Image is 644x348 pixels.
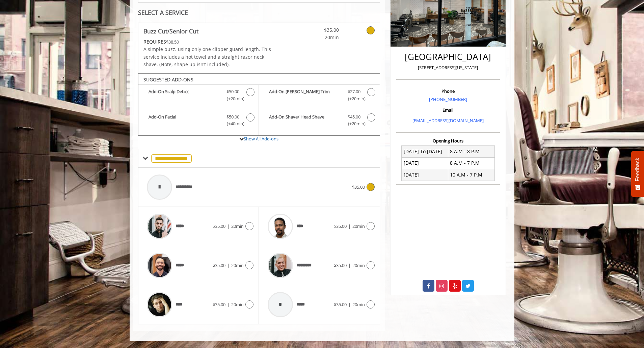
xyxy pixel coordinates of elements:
[348,301,351,307] span: |
[412,117,484,124] a: [EMAIL_ADDRESS][DOMAIN_NAME]
[429,96,467,102] a: [PHONE_NUMBER]
[299,26,339,34] span: $35.00
[352,223,365,229] span: 20min
[143,76,193,83] b: SUGGESTED ADD-ONS
[244,136,278,142] a: Show All Add-ons
[448,157,494,169] td: 8 A.M - 7 P.M
[269,113,341,128] b: Add-On Shave/ Head Shave
[143,38,166,45] span: This service needs some Advance to be paid before we block your appointment
[344,95,364,102] span: (+20min )
[334,262,347,268] span: $35.00
[213,262,225,268] span: $35.00
[348,262,351,268] span: |
[402,157,448,169] td: [DATE]
[352,184,365,190] span: $35.00
[143,38,279,46] div: $38.50
[344,120,364,127] span: (+20min )
[142,88,255,104] label: Add-On Scalp Detox
[138,9,380,16] div: SELECT A SERVICE
[635,158,641,181] span: Feedback
[348,223,351,229] span: |
[223,95,243,102] span: (+20min )
[231,301,244,307] span: 20min
[398,64,498,71] p: [STREET_ADDRESS][US_STATE]
[227,262,230,268] span: |
[334,223,347,229] span: $35.00
[226,113,239,121] span: $50.00
[398,108,498,112] h3: Email
[262,88,376,104] label: Add-On Beard Trim
[143,46,279,68] p: A simple buzz, using only one clipper guard length. This service includes a hot towel and a strai...
[352,262,365,268] span: 20min
[138,73,380,136] div: Buzz Cut/Senior Cut Add-onS
[299,34,339,41] span: 20min
[227,301,230,307] span: |
[396,138,500,143] h3: Opening Hours
[348,113,360,121] span: $45.00
[402,146,448,157] td: [DATE] To [DATE]
[334,301,347,307] span: $35.00
[262,113,376,129] label: Add-On Shave/ Head Shave
[227,223,230,229] span: |
[149,88,220,102] b: Add-On Scalp Detox
[231,223,244,229] span: 20min
[231,262,244,268] span: 20min
[448,169,494,181] td: 10 A.M - 7 P.M
[398,52,498,62] h2: [GEOGRAPHIC_DATA]
[402,169,448,181] td: [DATE]
[398,89,498,93] h3: Phone
[213,301,225,307] span: $35.00
[149,113,220,128] b: Add-On Facial
[631,151,644,197] button: Feedback - Show survey
[448,146,494,157] td: 8 A.M - 8 P.M
[226,88,239,95] span: $50.00
[143,26,198,36] b: Buzz Cut/Senior Cut
[348,88,360,95] span: $27.00
[223,120,243,127] span: (+40min )
[352,301,365,307] span: 20min
[269,88,341,102] b: Add-On [PERSON_NAME] Trim
[142,113,255,129] label: Add-On Facial
[213,223,225,229] span: $35.00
